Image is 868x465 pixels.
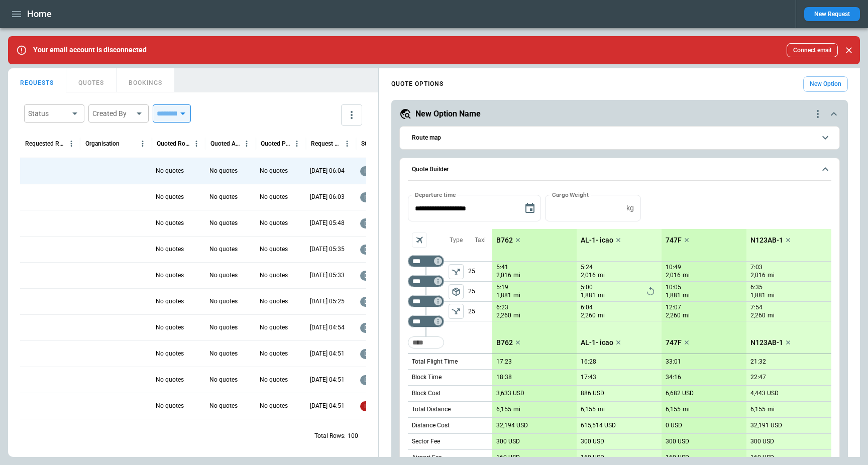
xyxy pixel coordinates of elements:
p: 300 USD [750,438,774,445]
p: No quotes [156,402,184,410]
p: No quotes [209,271,238,280]
p: No quotes [209,167,238,175]
button: Choose date, selected date is Jun 1, 2025 [520,198,540,218]
p: 2,016 [496,271,511,280]
p: mi [513,311,520,320]
p: No quotes [156,193,184,201]
p: 5:41 [496,264,508,271]
p: No quotes [156,376,184,384]
p: Type [450,236,463,245]
p: 20/08/2025 05:35 [310,245,345,254]
p: mi [598,311,605,320]
button: New Request [804,7,860,21]
span: Reset [643,285,658,299]
button: Quoted Aircraft column menu [240,137,253,150]
p: 6:23 [496,304,508,311]
p: 6:04 [581,304,593,311]
p: N123AB-1 [750,338,783,347]
p: 2,016 [581,271,596,280]
p: No quotes [260,350,288,358]
p: No quotes [209,245,238,254]
p: 2,016 [666,271,681,280]
p: 300 USD [581,438,604,445]
p: mi [598,291,605,300]
div: Organisation [85,140,120,147]
button: left aligned [449,304,464,319]
div: Too short [408,315,444,327]
button: more [341,104,362,126]
h5: New Option Name [415,108,481,120]
p: Airport Fee [412,453,442,462]
p: 2,260 [496,311,511,320]
p: 160 USD [666,454,689,461]
button: Quoted Route column menu [190,137,203,150]
p: 17:23 [496,358,512,366]
p: 5:24 [581,264,593,271]
p: 300 USD [666,438,689,445]
p: 6,155 [750,406,766,413]
p: 615,514 USD [581,422,616,429]
div: Quoted Aircraft [210,140,240,147]
p: 100 [348,432,358,440]
div: Request Created At (UTC) [311,140,341,147]
p: No quotes [260,376,288,384]
p: 2,260 [666,311,681,320]
p: mi [683,311,690,320]
p: 20/08/2025 04:51 [310,376,345,384]
p: kg [626,204,634,212]
h4: QUOTE OPTIONS [391,82,444,86]
div: Too short [408,336,444,348]
button: left aligned [449,264,464,279]
div: Created By [92,108,133,119]
p: 160 USD [581,454,604,461]
p: mi [683,291,690,300]
p: B762 [496,338,513,347]
p: 2,016 [750,271,766,280]
p: 21:32 [750,358,766,366]
p: 6,155 [496,406,511,413]
label: Departure time [415,190,456,199]
p: AL-1- icao [581,236,613,245]
p: 32,191 USD [750,422,782,429]
button: BOOKINGS [117,68,175,92]
p: Sector Fee [412,437,440,446]
p: mi [768,405,775,414]
p: No quotes [260,323,288,332]
p: 22:47 [750,374,766,381]
p: mi [598,405,605,414]
div: Status [28,108,68,119]
p: No quotes [156,271,184,280]
p: 300 USD [496,438,520,445]
p: Distance Cost [412,421,450,430]
label: Cargo Weight [552,190,589,199]
p: 6,155 [666,406,681,413]
p: 25 [468,302,492,321]
p: mi [683,271,690,280]
p: No quotes [260,193,288,201]
p: 10:05 [666,284,681,291]
p: No quotes [260,402,288,410]
p: 6,155 [581,406,596,413]
div: Too short [408,275,444,287]
p: 20/08/2025 05:25 [310,297,345,306]
p: mi [768,271,775,280]
h1: Home [27,8,52,20]
p: mi [768,311,775,320]
p: 18:38 [496,374,512,381]
p: Taxi [475,236,486,245]
p: No quotes [156,245,184,254]
button: left aligned [449,284,464,299]
p: Total Distance [412,405,451,414]
p: Block Time [412,373,442,382]
p: mi [513,291,520,300]
p: No quotes [156,323,184,332]
p: 25 [468,282,492,301]
p: 20/08/2025 04:51 [310,402,345,410]
button: QUOTES [66,68,117,92]
span: Type of sector [449,264,464,279]
p: 1,881 [750,291,766,300]
p: No quotes [260,297,288,306]
p: 7:54 [750,304,763,311]
span: Type of sector [449,284,464,299]
p: No quotes [209,350,238,358]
